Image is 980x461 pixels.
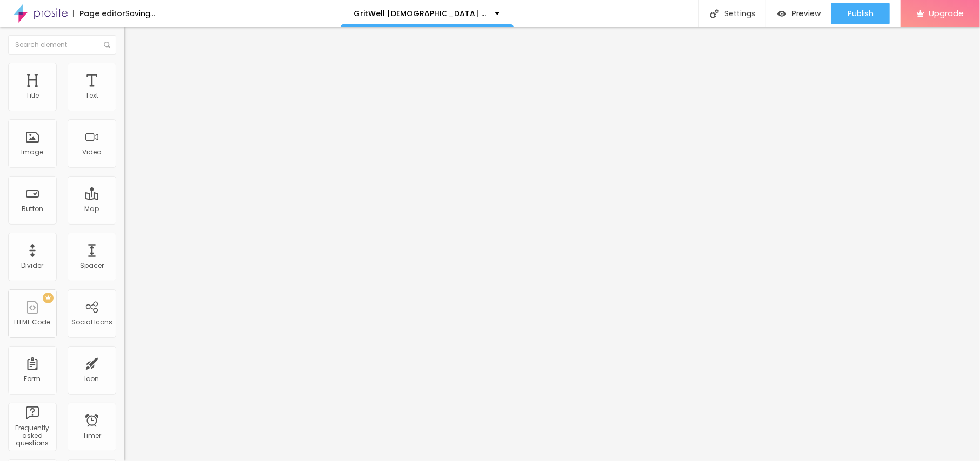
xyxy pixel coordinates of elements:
[80,262,104,269] div: Spacer
[26,92,39,99] div: Title
[24,375,41,383] div: Form
[85,205,99,213] div: Map
[831,3,890,24] button: Publish
[11,424,54,448] div: Frequently asked questions
[83,432,101,439] div: Timer
[766,3,831,24] button: Preview
[125,10,155,17] div: Saving...
[73,10,125,17] div: Page editor
[15,318,51,326] div: HTML Code
[83,148,102,156] div: Video
[354,10,486,17] p: GritWell [DEMOGRAPHIC_DATA] Performance
[124,27,980,461] iframe: Editor
[71,318,112,326] div: Social Icons
[929,9,964,18] span: Upgrade
[85,375,99,383] div: Icon
[22,205,43,213] div: Button
[22,148,44,156] div: Image
[85,92,98,99] div: Text
[777,9,786,18] img: view-1.svg
[710,9,719,18] img: Icone
[8,35,116,55] input: Search element
[104,42,110,48] img: Icone
[792,9,821,18] span: Preview
[848,9,874,18] span: Publish
[22,262,44,269] div: Divider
